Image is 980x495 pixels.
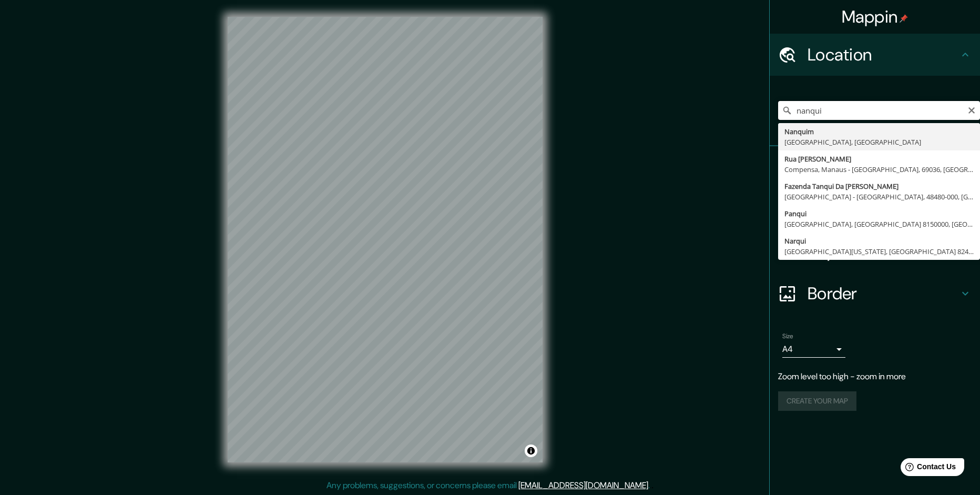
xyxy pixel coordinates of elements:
div: Pins [770,146,980,188]
div: Location [770,34,980,76]
canvas: Map [228,17,543,462]
div: [GEOGRAPHIC_DATA] - [GEOGRAPHIC_DATA], 48480-000, [GEOGRAPHIC_DATA] [784,191,974,202]
img: pin-icon.png [900,14,908,23]
div: [GEOGRAPHIC_DATA], [GEOGRAPHIC_DATA] 8150000, [GEOGRAPHIC_DATA] [784,219,974,229]
button: Clear [967,105,976,115]
div: Fazenda Tanqui Da [PERSON_NAME] [784,181,974,191]
div: [GEOGRAPHIC_DATA][US_STATE], [GEOGRAPHIC_DATA] 8240000, [GEOGRAPHIC_DATA] [784,246,974,257]
input: Pick your city or area [778,101,980,120]
div: Panqui [784,208,974,219]
iframe: Help widget launcher [886,454,968,483]
div: Nanquim [784,126,974,137]
div: Compensa, Manaus - [GEOGRAPHIC_DATA], 69036, [GEOGRAPHIC_DATA] [784,164,974,175]
div: Rua [PERSON_NAME] [784,154,974,164]
h4: Location [808,44,959,65]
div: . [650,479,651,492]
p: Zoom level too high - zoom in more [778,370,972,383]
p: Any problems, suggestions, or concerns please email . [326,479,650,492]
h4: Layout [808,241,959,262]
div: . [651,479,654,492]
button: Toggle attribution [525,445,537,457]
h4: Border [808,283,959,304]
div: Layout [770,230,980,272]
h4: Mappin [842,6,908,27]
div: [GEOGRAPHIC_DATA], [GEOGRAPHIC_DATA] [784,137,974,147]
div: A4 [782,341,845,358]
div: Narqui [784,236,974,246]
label: Size [782,332,793,341]
a: [EMAIL_ADDRESS][DOMAIN_NAME] [518,480,648,491]
div: Style [770,188,980,230]
div: Border [770,272,980,315]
